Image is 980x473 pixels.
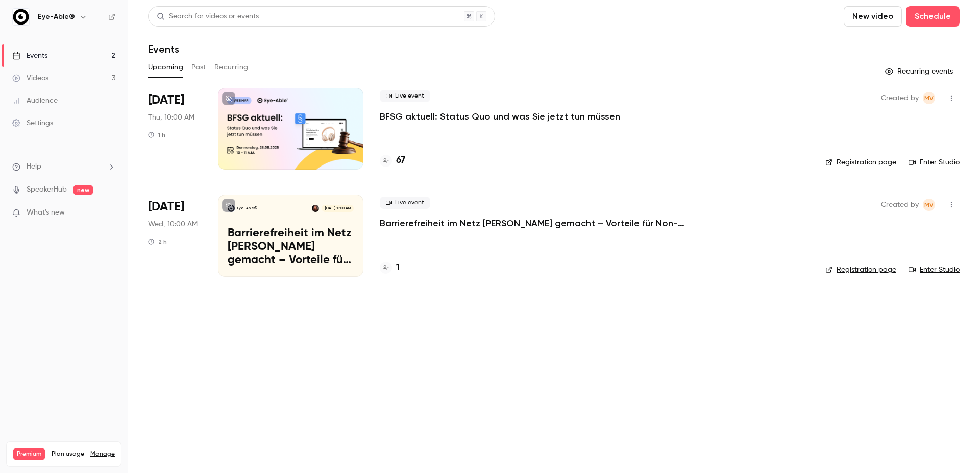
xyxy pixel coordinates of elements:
[924,92,934,104] span: MV
[909,265,960,275] a: Enter Studio
[90,450,115,458] a: Manage
[191,59,206,76] button: Past
[825,265,896,275] a: Registration page
[148,199,184,215] span: [DATE]
[12,73,48,83] div: Videos
[148,59,183,76] button: Upcoming
[237,206,257,211] p: Eye-Able®
[880,63,960,80] button: Recurring events
[13,448,45,460] span: Premium
[13,9,29,25] img: Eye-Able®
[380,90,430,102] span: Live event
[12,161,115,172] li: help-dropdown-opener
[27,184,67,195] a: SpeakerHub
[148,112,194,123] span: Thu, 10:00 AM
[322,205,353,212] span: [DATE] 10:00 AM
[380,217,686,229] a: Barrierefreiheit im Netz [PERSON_NAME] gemacht – Vorteile für Non-Profits
[52,450,84,458] span: Plan usage
[148,92,184,108] span: [DATE]
[12,51,47,61] div: Events
[38,12,75,22] h6: Eye-Able®
[103,208,115,218] iframe: Noticeable Trigger
[148,219,198,229] span: Wed, 10:00 AM
[218,195,363,276] a: Barrierefreiheit im Netz leicht gemacht – Vorteile für Non-ProfitsEye-Able®Kamila Hollbach[DATE] ...
[12,118,53,128] div: Settings
[312,205,319,212] img: Kamila Hollbach
[148,43,179,55] h1: Events
[148,238,167,246] div: 2 h
[924,199,934,211] span: MV
[148,195,202,276] div: Sep 10 Wed, 10:00 AM (Europe/Berlin)
[881,92,919,104] span: Created by
[825,157,896,168] a: Registration page
[27,161,41,172] span: Help
[12,96,58,106] div: Audience
[881,199,919,211] span: Created by
[923,92,935,104] span: Mahdalena Varchenko
[380,197,430,209] span: Live event
[923,199,935,211] span: Mahdalena Varchenko
[157,11,259,22] div: Search for videos or events
[214,59,249,76] button: Recurring
[844,6,902,27] button: New video
[73,185,93,195] span: new
[396,154,405,168] h4: 67
[27,207,65,218] span: What's new
[148,88,202,170] div: Aug 28 Thu, 10:00 AM (Europe/Berlin)
[396,261,400,275] h4: 1
[228,227,354,267] p: Barrierefreiheit im Netz [PERSON_NAME] gemacht – Vorteile für Non-Profits
[380,110,620,123] a: BFSG aktuell: Status Quo und was Sie jetzt tun müssen
[148,131,165,139] div: 1 h
[909,157,960,168] a: Enter Studio
[380,154,405,168] a: 67
[380,261,400,275] a: 1
[906,6,960,27] button: Schedule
